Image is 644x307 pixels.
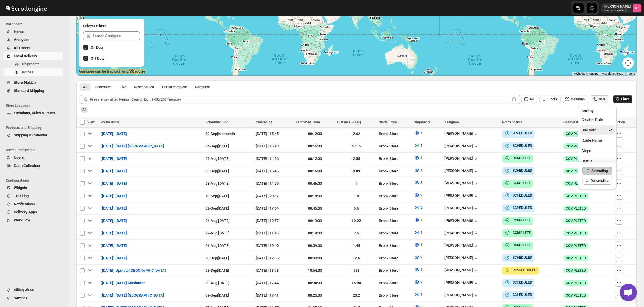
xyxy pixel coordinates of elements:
b: COMPLETE [513,243,531,247]
span: 1 [420,131,422,135]
div: 00:56:00 [296,143,334,149]
button: Settings [3,294,63,302]
div: [PERSON_NAME] [444,131,479,137]
div: Bronx Store [379,293,411,298]
button: Filter [613,95,632,103]
span: Distance (KMs) [337,120,361,124]
div: 00:18:00 [296,193,334,199]
span: Filters [548,97,557,101]
div: 00:46:00 [296,206,334,211]
div: 00:19:00 [296,218,334,224]
div: Bronx Store [379,168,411,174]
div: 1.8 [337,193,375,199]
img: ScrollEngine [5,1,48,15]
span: WorkFlow [14,218,30,222]
button: 2 [411,191,426,200]
div: 2.55 [337,156,375,162]
button: ([DATE]) [DATE] [GEOGRAPHIC_DATA] [97,291,168,300]
span: ([DATE]) [DATE] [101,156,127,162]
div: 8.89 [337,168,375,174]
span: ([DATE]) [DATE] [101,131,127,137]
div: [PERSON_NAME] [444,256,479,261]
button: ([DATE]) [DATE] [97,154,130,163]
div: [PERSON_NAME] [444,231,479,236]
button: [PERSON_NAME] [444,243,479,249]
button: [PERSON_NAME] [444,206,479,212]
button: ([DATE]) [DATE] Manhatten [97,278,149,288]
b: COMPLETE [513,181,531,185]
b: SCHEDULED [513,206,532,210]
div: [PERSON_NAME] [444,280,479,286]
div: 00:38:00 [296,255,334,261]
span: Shipping & Calendar [14,133,47,137]
b: SCHEDULED [513,169,532,173]
span: COMPLETED [566,268,586,273]
button: Users [3,153,63,162]
span: 02-Sep | [DATE] [205,206,229,210]
span: Action [615,120,625,124]
span: Configurations [6,178,65,183]
button: [PERSON_NAME] [444,193,479,199]
span: 2 [420,280,422,284]
button: Due Date [580,125,615,135]
a: Open this area in Google Maps (opens a new window) [78,68,97,76]
button: Widgets [3,184,63,192]
span: COMPLETED [566,181,586,186]
div: Bronx Store [379,268,411,273]
div: [DATE] | 14:26 [256,156,292,162]
button: WorkFlow [3,216,63,224]
div: 10:54:00 [296,268,334,273]
div: [DATE] | 12:05 [256,255,292,261]
div: Bronx Store [379,143,411,149]
button: 2 [411,253,426,262]
button: Stops [580,146,615,156]
span: Store Locations [6,103,65,108]
span: 1 [420,292,422,297]
button: Keyboard shortcuts [574,72,598,76]
button: COMPLETE [504,242,531,248]
div: [DATE] | 15:13 [256,143,292,149]
button: Descending [582,177,612,185]
button: SCHEDULED [504,280,532,285]
span: Scheduled [95,85,112,89]
span: 03-Sep | [DATE] [205,256,229,260]
span: Off Duty [91,56,104,60]
div: [PERSON_NAME] [444,156,479,162]
span: 1 [420,156,422,160]
div: Due Date [582,127,596,133]
span: 29-Aug | [DATE] [205,231,229,235]
div: Route Name [582,138,602,143]
div: [PERSON_NAME] [444,169,479,174]
span: Live [120,85,126,89]
b: RESCHEDULED [513,268,537,272]
span: ([DATE]) [DATE] [101,230,127,236]
div: Created Date [582,117,603,123]
span: COMPLETED [566,194,586,198]
span: Store PickUp [14,80,36,85]
span: 30-Aug | [DATE] [205,281,229,285]
div: 16.84 [337,280,375,286]
span: 1 [420,143,422,147]
button: Delivery Apps [3,208,63,216]
div: 00:46:00 [296,181,334,186]
span: ([DATE]) [DATE] [GEOGRAPHIC_DATA] [101,143,164,149]
span: COMPLETED [566,144,586,149]
button: [PERSON_NAME] [444,268,479,274]
span: 09-Sep | [DATE] [205,293,229,297]
button: 3 [411,178,426,187]
div: [DATE] | 10:40 [256,243,292,249]
button: [PERSON_NAME] [444,218,479,224]
button: COMPLETE [504,217,531,223]
span: Home [14,29,24,34]
button: RESCHEDULED [504,267,537,273]
span: ([DATE]) [DATE] Manhatten [101,280,145,286]
span: ([DATE]) [DATE] [101,255,127,261]
b: COMPLETE [513,218,531,222]
span: On Duty [91,45,103,49]
img: Google [78,68,97,76]
div: Bronx Store [379,218,411,224]
span: ([DATE]) [DATE] [101,243,127,249]
span: COMPLETED [566,219,586,223]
